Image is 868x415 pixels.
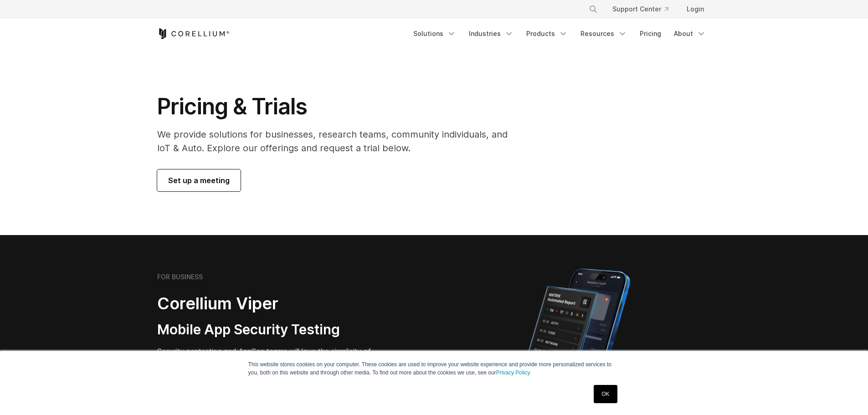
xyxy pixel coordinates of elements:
[157,293,390,314] h2: Corellium Viper
[157,346,390,379] p: Security pentesting and AppSec teams will love the simplicity of automated report generation comb...
[578,1,711,17] div: Navigation Menu
[463,26,519,42] a: Industries
[408,26,711,42] div: Navigation Menu
[157,93,520,120] h1: Pricing & Trials
[521,26,573,42] a: Products
[248,360,620,377] p: This website stores cookies on your computer. These cookies are used to improve your website expe...
[157,321,390,338] h3: Mobile App Security Testing
[157,169,241,191] a: Set up a meeting
[168,175,230,186] span: Set up a meeting
[679,1,711,17] a: Login
[634,26,667,42] a: Pricing
[157,28,230,39] a: Corellium Home
[157,128,520,155] p: We provide solutions for businesses, research teams, community individuals, and IoT & Auto. Explo...
[575,26,632,42] a: Resources
[157,273,203,281] h6: FOR BUSINESS
[594,385,617,403] a: OK
[605,1,676,17] a: Support Center
[585,1,601,17] button: Search
[668,26,711,42] a: About
[408,26,462,42] a: Solutions
[496,369,531,376] a: Privacy Policy.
